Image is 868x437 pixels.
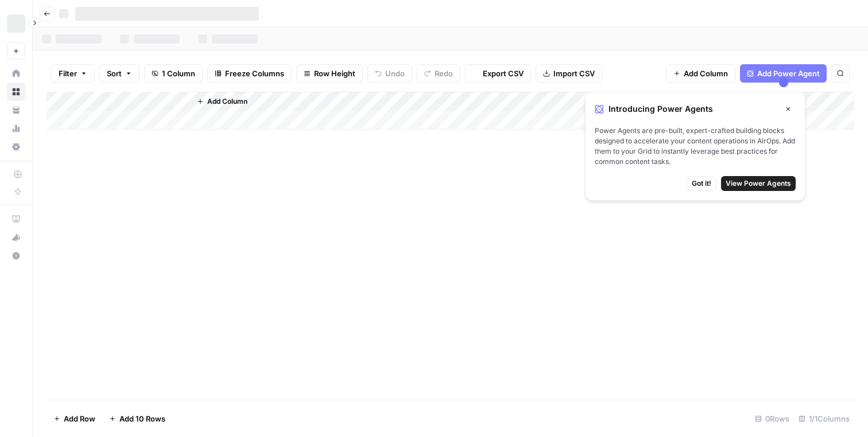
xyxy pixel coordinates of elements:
[207,64,292,83] button: Freeze Columns
[119,413,165,424] span: Add 10 Rows
[7,83,25,101] a: Browse
[51,64,95,83] button: Filter
[721,176,796,191] button: View Power Agents
[684,68,728,79] span: Add Column
[750,409,794,428] div: 0 Rows
[483,68,524,79] span: Export CSV
[46,409,102,428] button: Add Row
[7,247,25,265] button: Help + Support
[314,68,355,79] span: Row Height
[7,228,25,247] button: What's new?
[64,413,95,424] span: Add Row
[417,64,460,83] button: Redo
[794,409,854,428] div: 1/1 Columns
[536,64,602,83] button: Import CSV
[59,68,77,79] span: Filter
[757,68,820,79] span: Add Power Agent
[107,68,122,79] span: Sort
[144,64,203,83] button: 1 Column
[666,64,735,83] button: Add Column
[7,64,25,83] a: Home
[7,210,25,228] a: AirOps Academy
[192,94,252,109] button: Add Column
[367,64,412,83] button: Undo
[595,126,796,167] span: Power Agents are pre-built, expert-crafted building blocks designed to accelerate your content op...
[595,102,796,116] div: Introducing Power Agents
[465,64,531,83] button: Export CSV
[296,64,363,83] button: Row Height
[7,119,25,138] a: Usage
[99,64,139,83] button: Sort
[7,138,25,156] a: Settings
[726,178,791,189] span: View Power Agents
[692,178,711,189] span: Got it!
[7,229,25,246] div: What's new?
[435,68,453,79] span: Redo
[553,68,595,79] span: Import CSV
[162,68,195,79] span: 1 Column
[7,101,25,119] a: Your Data
[740,64,827,83] button: Add Power Agent
[225,68,284,79] span: Freeze Columns
[385,68,405,79] span: Undo
[207,96,247,107] span: Add Column
[687,176,716,191] button: Got it!
[102,409,172,428] button: Add 10 Rows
